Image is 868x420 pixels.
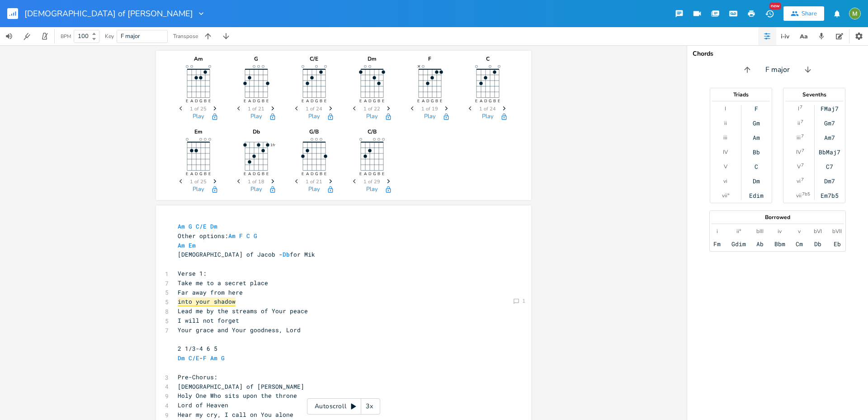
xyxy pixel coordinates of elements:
div: Ab [756,240,764,248]
div: bIII [756,228,764,235]
text: E [475,98,477,104]
span: Db [283,250,290,258]
text: G [199,171,202,177]
div: bVII [832,228,842,235]
div: Triads [710,92,772,97]
span: 1 of 21 [248,106,264,111]
span: Hear my cry, I call on You alone [178,410,293,419]
text: E [382,98,384,104]
span: Take me to a secret place [178,279,268,287]
button: New [760,5,778,22]
span: F major [121,32,140,40]
button: Play [308,113,320,121]
span: G [189,222,192,230]
sup: 7 [800,104,802,111]
span: [DEMOGRAPHIC_DATA] of [PERSON_NAME] [178,382,304,391]
text: E [243,98,245,104]
img: Mik Sivak [849,8,861,19]
text: D [368,98,371,104]
text: B [319,171,322,177]
text: A [306,98,309,104]
div: vi [797,177,801,185]
span: F major [765,65,790,75]
text: G [199,98,202,104]
text: G [430,98,434,104]
div: Am [753,134,760,141]
span: C/E [189,354,199,362]
div: Bbm [774,240,785,248]
div: Fm [713,240,721,248]
div: Am7 [824,134,835,141]
span: Lord of Heaven [178,401,228,409]
text: A [421,98,425,104]
text: E [266,98,268,104]
div: Db [814,240,821,248]
div: Am [176,56,221,62]
span: Am [178,241,185,249]
span: Am [178,222,185,230]
text: E [301,98,303,104]
text: G [315,98,318,104]
text: D [252,171,255,177]
div: bVI [814,228,822,235]
div: iv [778,228,782,235]
text: D [194,98,198,104]
div: BPM [61,34,71,39]
span: Far away from here [178,288,243,296]
span: Pre-Chorus: [178,373,217,381]
div: Em [176,129,221,134]
span: Dm [178,354,185,362]
div: Em7b5 [821,192,839,199]
div: iii [797,134,801,141]
div: vii° [722,192,729,199]
text: D [252,98,255,104]
button: Play [308,186,320,194]
span: 1 of 24 [479,106,496,111]
div: C [755,163,758,170]
text: D [310,98,313,104]
text: A [363,171,367,177]
div: C7 [826,163,833,170]
text: G [257,98,260,104]
div: Dm [349,56,395,62]
span: Verse 1: [178,269,207,277]
div: iii [723,134,727,141]
button: Play [193,186,204,194]
div: Dm [753,177,760,185]
text: E [382,171,384,177]
text: B [493,98,495,104]
span: 1 of 19 [421,106,438,111]
text: E [439,98,442,104]
sup: 7 [801,176,804,183]
sup: 7 [802,147,804,154]
text: B [261,171,264,177]
div: vii [796,192,802,199]
text: D [426,98,429,104]
div: BbMaj7 [819,148,840,156]
div: Gm [753,119,760,127]
span: into your shadow [178,297,236,306]
span: [DEMOGRAPHIC_DATA] of [PERSON_NAME] [24,10,193,18]
text: A [190,171,193,177]
text: E [301,171,303,177]
span: 1 of 25 [190,106,207,111]
div: G [234,56,279,62]
text: E [324,171,326,177]
text: E [185,171,188,177]
text: E [266,171,268,177]
text: E [208,171,210,177]
text: B [203,98,206,104]
span: 1 of 18 [248,179,264,184]
text: G [315,171,318,177]
text: A [363,98,367,104]
span: 2 1/3-4 6 5 [178,344,217,353]
text: E [185,98,188,104]
div: 1 [522,298,525,304]
div: I [725,105,726,112]
text: E [324,98,326,104]
span: G [254,232,257,240]
span: Other options: [178,232,257,240]
button: Play [366,113,378,121]
span: - [178,354,225,362]
div: v [798,228,801,235]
